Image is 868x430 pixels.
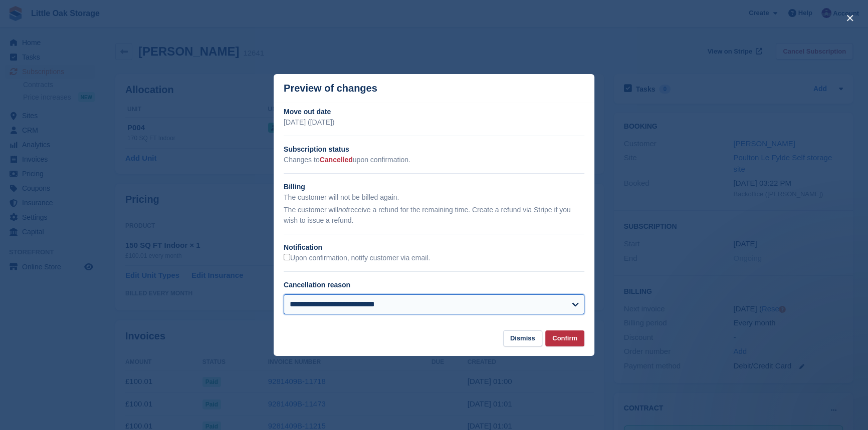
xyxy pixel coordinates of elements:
[284,205,584,226] p: The customer will receive a refund for the remaining time. Create a refund via Stripe if you wish...
[284,281,350,289] label: Cancellation reason
[284,254,290,260] input: Upon confirmation, notify customer via email.
[284,144,584,155] h2: Subscription status
[284,107,584,117] h2: Move out date
[842,10,858,26] button: close
[284,242,584,253] h2: Notification
[284,182,584,192] h2: Billing
[503,330,542,347] button: Dismiss
[284,117,584,128] p: [DATE] ([DATE])
[284,254,430,263] label: Upon confirmation, notify customer via email.
[284,192,584,203] p: The customer will not be billed again.
[284,83,377,94] p: Preview of changes
[338,206,348,214] em: not
[284,155,584,165] p: Changes to upon confirmation.
[545,330,584,347] button: Confirm
[320,156,353,164] span: Cancelled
